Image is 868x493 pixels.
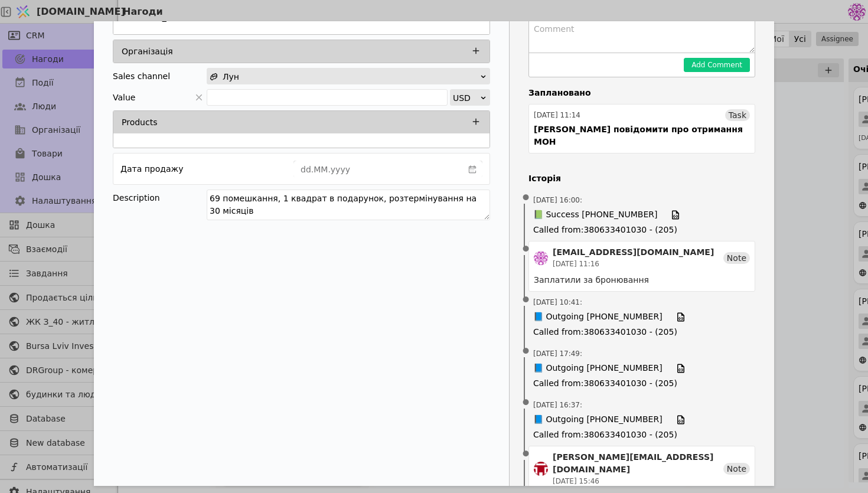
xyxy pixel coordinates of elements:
[120,161,183,177] div: Дата продажу
[534,274,750,286] div: Заплатили за бронювання
[528,87,755,99] h4: Заплановано
[210,73,218,81] img: affiliate-program.svg
[553,246,714,259] div: [EMAIL_ADDRESS][DOMAIN_NAME]
[533,311,663,324] span: 📘 Outgoing [PHONE_NUMBER]
[520,439,532,469] span: •
[520,337,532,367] span: •
[113,68,170,84] div: Sales channel
[533,208,657,221] span: 📗 Success [PHONE_NUMBER]
[533,362,663,375] span: 📘 Outgoing [PHONE_NUMBER]
[520,183,532,213] span: •
[533,224,750,236] span: Called from : 380633401030 - (205)
[94,21,774,486] div: Add Opportunity
[533,348,582,359] span: [DATE] 17:49 :
[453,90,479,106] div: USD
[223,68,239,85] span: Лун
[534,110,580,120] div: [DATE] 11:14
[553,259,714,269] div: [DATE] 11:16
[533,326,750,338] span: Called from : 380633401030 - (205)
[553,476,723,487] div: [DATE] 15:46
[294,161,463,178] input: dd.MM.yyyy
[534,462,548,476] img: bo
[534,123,750,148] div: [PERSON_NAME] повідомити про отримання МОН
[113,89,135,106] span: Value
[468,165,477,174] svg: calender simple
[533,195,582,205] span: [DATE] 16:00 :
[122,45,173,58] p: Організація
[520,234,532,265] span: •
[533,400,582,410] span: [DATE] 16:37 :
[684,58,750,72] button: Add Comment
[534,251,548,265] img: de
[520,388,532,418] span: •
[533,429,750,441] span: Called from : 380633401030 - (205)
[113,190,207,206] div: Description
[553,451,723,476] div: [PERSON_NAME][EMAIL_ADDRESS][DOMAIN_NAME]
[725,109,750,121] div: Task
[533,297,582,308] span: [DATE] 10:41 :
[533,377,750,390] span: Called from : 380633401030 - (205)
[723,463,750,475] div: Note
[207,190,490,220] textarea: 69 помешкання, 1 квадрат в подарунок, розтермінування на 30 місяців
[723,252,750,264] div: Note
[533,413,663,426] span: 📘 Outgoing [PHONE_NUMBER]
[528,172,755,185] h4: Історія
[122,116,157,129] p: Products
[520,285,532,315] span: •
